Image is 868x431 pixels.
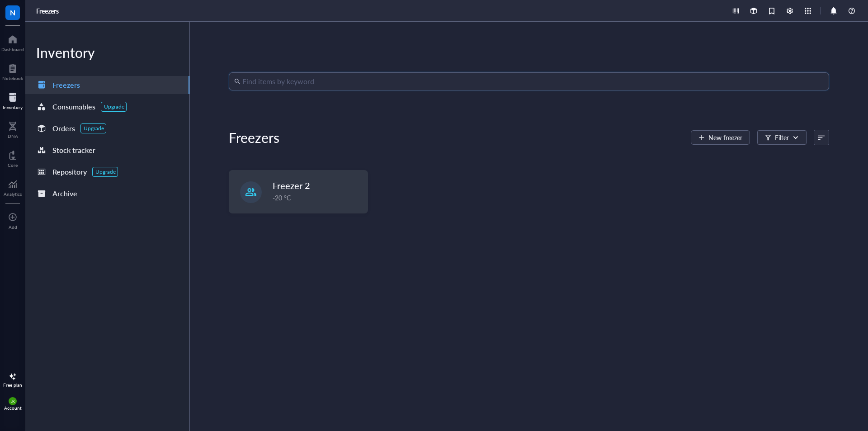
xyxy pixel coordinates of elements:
[273,179,310,192] span: Freezer 2
[25,98,189,116] a: ConsumablesUpgrade
[52,100,95,113] div: Consumables
[25,163,189,181] a: RepositoryUpgrade
[52,122,75,135] div: Orders
[36,7,61,15] a: Freezers
[10,399,15,404] span: JK
[8,133,18,139] div: DNA
[2,61,23,81] a: Notebook
[3,90,23,110] a: Inventory
[25,185,189,203] a: Archive
[25,76,189,94] a: Freezers
[9,224,17,230] div: Add
[95,168,116,175] div: Upgrade
[691,130,750,145] button: New freezer
[104,103,124,110] div: Upgrade
[708,134,742,141] span: New freezer
[25,141,189,159] a: Stock tracker
[8,148,18,168] a: Core
[52,79,80,91] div: Freezers
[4,191,22,197] div: Analytics
[273,193,362,203] div: -20 °C
[3,104,23,110] div: Inventory
[1,47,24,52] div: Dashboard
[10,7,15,18] span: N
[8,119,18,139] a: DNA
[84,125,104,132] div: Upgrade
[4,177,22,197] a: Analytics
[2,76,23,81] div: Notebook
[8,162,18,168] div: Core
[4,405,22,411] div: Account
[229,128,279,147] div: Freezers
[775,133,789,142] div: Filter
[25,43,189,62] div: Inventory
[52,144,95,156] div: Stock tracker
[25,119,189,137] a: OrdersUpgrade
[52,166,87,178] div: Repository
[3,382,22,388] div: Free plan
[1,32,24,52] a: Dashboard
[52,187,77,200] div: Archive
